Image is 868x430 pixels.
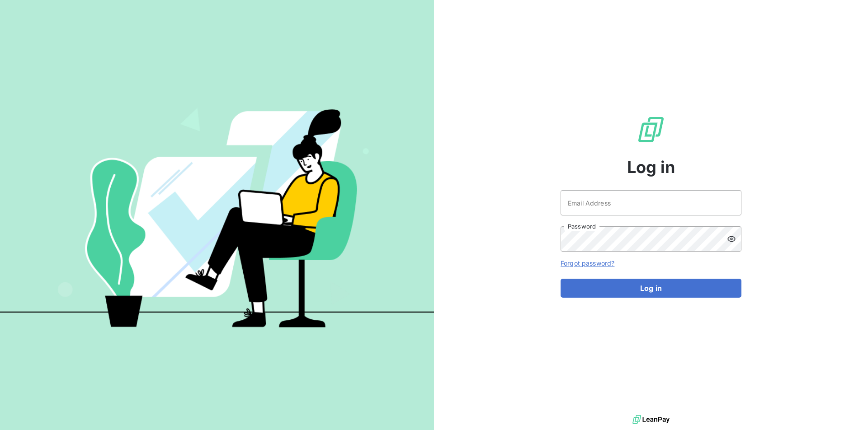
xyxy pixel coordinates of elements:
a: Forgot password? [561,259,614,267]
button: Log in [561,279,741,298]
input: placeholder [561,190,741,215]
img: LeanPay Logo [637,115,665,144]
img: logo [632,413,670,426]
span: Log in [627,155,675,179]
